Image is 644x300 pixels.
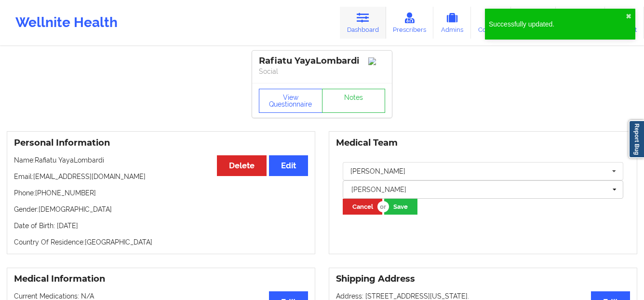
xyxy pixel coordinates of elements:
[489,19,626,29] div: Successfully updated.
[259,89,322,113] button: View Questionnaire
[14,155,308,165] p: Name: Rafiatu YayaLombardi
[384,199,417,215] button: Save
[626,13,631,20] button: close
[14,137,308,149] h3: Personal Information
[350,168,405,175] div: [PERSON_NAME]
[343,199,382,215] button: Cancel
[336,273,630,285] h3: Shipping Address
[322,89,386,113] a: Notes
[259,55,385,67] div: Rafiatu YayaLombardi
[340,7,386,39] a: Dashboard
[14,237,308,247] p: Country Of Residence: [GEOGRAPHIC_DATA]
[368,57,385,65] img: Image%2Fplaceholer-image.png
[14,172,308,181] p: Email: [EMAIL_ADDRESS][DOMAIN_NAME]
[629,120,644,158] a: Report Bug
[14,188,308,198] p: Phone: [PHONE_NUMBER]
[259,67,385,76] p: Social
[14,221,308,231] p: Date of Birth: [DATE]
[336,137,630,149] h3: Medical Team
[14,205,308,214] p: Gender: [DEMOGRAPHIC_DATA]
[433,7,471,39] a: Admins
[386,7,434,39] a: Prescribers
[471,7,511,39] a: Coaches
[217,155,267,176] button: Delete
[269,155,308,176] button: Edit
[14,273,308,285] h3: Medical Information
